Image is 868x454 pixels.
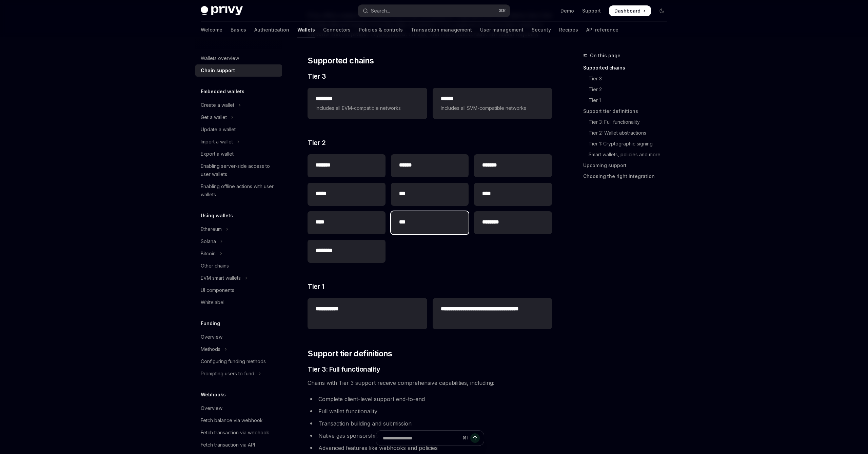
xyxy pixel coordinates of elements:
[195,427,282,439] a: Fetch transaction via webhook
[201,286,234,294] div: UI components
[590,52,620,60] span: On this page
[308,364,380,374] span: Tier 3: Full functionality
[201,212,233,220] h5: Using wallets
[308,407,552,416] li: Full wallet functionality
[201,250,216,258] div: Bitcoin
[583,84,673,95] a: Tier 2
[480,22,524,38] a: User management
[308,282,324,291] span: Tier 1
[201,274,241,282] div: EVM smart wallets
[201,66,235,75] div: Chain support
[383,431,460,446] input: Ask a question...
[195,136,282,148] button: Toggle Import a wallet section
[583,95,673,106] a: Tier 1
[583,171,673,182] a: Choosing the right integration
[195,439,282,451] a: Fetch transaction via API
[195,260,282,272] a: Other chains
[231,22,246,38] a: Basics
[201,416,263,425] div: Fetch balance via webhook
[371,7,390,15] div: Search...
[297,22,315,38] a: Wallets
[308,72,326,81] span: Tier 3
[195,64,282,77] a: Chain support
[254,22,289,38] a: Authentication
[499,8,506,14] span: ⌘ K
[583,73,673,84] a: Tier 3
[201,182,278,199] div: Enabling offline actions with user wallets
[195,123,282,136] a: Update a wallet
[201,138,233,146] div: Import a wallet
[201,333,222,341] div: Overview
[201,404,222,412] div: Overview
[308,394,552,404] li: Complete client-level support end-to-end
[201,162,278,178] div: Enabling server-side access to user wallets
[201,101,234,109] div: Create a wallet
[201,429,269,437] div: Fetch transaction via webhook
[195,343,282,355] button: Toggle Methods section
[433,88,552,119] a: **** *Includes all SVM-compatible networks
[195,235,282,248] button: Toggle Solana section
[441,104,544,112] span: Includes all SVM-compatible networks
[582,7,601,14] a: Support
[308,55,374,66] span: Supported chains
[195,331,282,343] a: Overview
[323,22,351,38] a: Connectors
[559,22,578,38] a: Recipes
[201,319,220,328] h5: Funding
[656,5,667,16] button: Toggle dark mode
[532,22,551,38] a: Security
[586,22,618,38] a: API reference
[583,127,673,138] a: Tier 2: Wallet abstractions
[201,125,236,134] div: Update a wallet
[583,149,673,160] a: Smart wallets, policies and more
[201,225,222,233] div: Ethereum
[195,355,282,368] a: Configuring funding methods
[201,391,226,399] h5: Webhooks
[614,7,640,14] span: Dashboard
[195,160,282,180] a: Enabling server-side access to user wallets
[359,22,403,38] a: Policies & controls
[195,99,282,111] button: Toggle Create a wallet section
[201,54,239,62] div: Wallets overview
[201,262,229,270] div: Other chains
[583,138,673,149] a: Tier 1: Cryptographic signing
[195,148,282,160] a: Export a wallet
[411,22,472,38] a: Transaction management
[308,419,552,428] li: Transaction building and submission
[201,150,234,158] div: Export a wallet
[609,5,651,16] a: Dashboard
[195,52,282,64] a: Wallets overview
[560,7,574,14] a: Demo
[195,284,282,296] a: UI components
[195,111,282,123] button: Toggle Get a wallet section
[201,357,266,366] div: Configuring funding methods
[195,414,282,427] a: Fetch balance via webhook
[201,113,227,121] div: Get a wallet
[201,22,222,38] a: Welcome
[308,378,552,388] span: Chains with Tier 3 support receive comprehensive capabilities, including:
[201,87,244,96] h5: Embedded wallets
[358,5,510,17] button: Open search
[195,180,282,201] a: Enabling offline actions with user wallets
[583,106,673,117] a: Support tier definitions
[201,6,243,16] img: dark logo
[195,296,282,309] a: Whitelabel
[201,370,254,378] div: Prompting users to fund
[308,348,392,359] span: Support tier definitions
[201,237,216,245] div: Solana
[201,298,224,307] div: Whitelabel
[195,223,282,235] button: Toggle Ethereum section
[195,368,282,380] button: Toggle Prompting users to fund section
[195,272,282,284] button: Toggle EVM smart wallets section
[583,117,673,127] a: Tier 3: Full functionality
[201,441,255,449] div: Fetch transaction via API
[316,104,419,112] span: Includes all EVM-compatible networks
[195,248,282,260] button: Toggle Bitcoin section
[583,62,673,73] a: Supported chains
[195,402,282,414] a: Overview
[583,160,673,171] a: Upcoming support
[308,138,325,147] span: Tier 2
[308,88,427,119] a: **** ***Includes all EVM-compatible networks
[201,345,220,353] div: Methods
[470,433,480,443] button: Send message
